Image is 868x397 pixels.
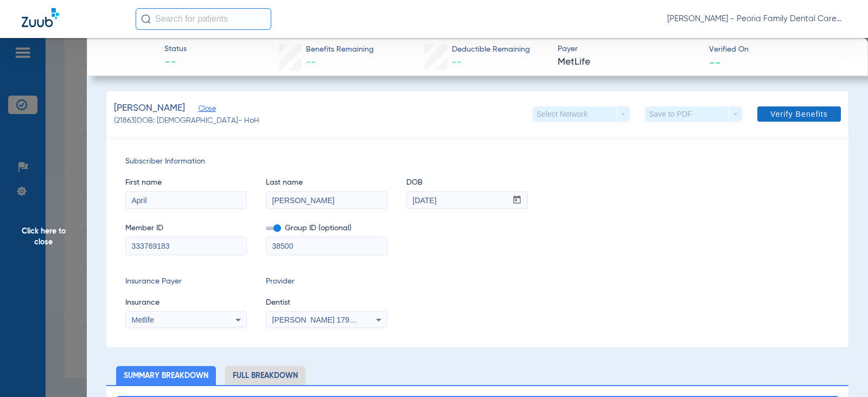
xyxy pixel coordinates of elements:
[266,177,387,188] span: Last name
[125,156,829,167] span: Subscriber Information
[507,192,528,209] button: Open calendar
[125,276,247,287] span: Insurance Payer
[266,276,387,287] span: Provider
[306,44,374,55] span: Benefits Remaining
[272,316,379,324] span: [PERSON_NAME] 1790912046
[558,43,699,55] span: Payer
[125,297,247,308] span: Insurance
[709,56,721,68] span: --
[141,14,151,24] img: Search Icon
[558,55,699,69] span: MetLife
[306,58,316,67] span: --
[125,177,247,188] span: First name
[136,8,271,30] input: Search for patients
[266,297,387,308] span: Dentist
[164,43,187,55] span: Status
[452,44,530,55] span: Deductible Remaining
[114,102,185,115] span: [PERSON_NAME]
[199,105,208,115] span: Close
[164,55,187,71] span: --
[132,316,154,324] span: Metlife
[266,223,387,234] span: Group ID (optional)
[757,106,841,122] button: Verify Benefits
[709,44,851,55] span: Verified On
[225,366,305,385] li: Full Breakdown
[116,366,216,385] li: Summary Breakdown
[770,110,828,118] span: Verify Benefits
[667,14,846,24] span: [PERSON_NAME] - Peoria Family Dental Care
[452,58,462,67] span: --
[125,223,247,234] span: Member ID
[406,177,528,188] span: DOB
[114,115,259,127] span: (21863) DOB: [DEMOGRAPHIC_DATA] - HoH
[22,8,59,27] img: Zuub Logo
